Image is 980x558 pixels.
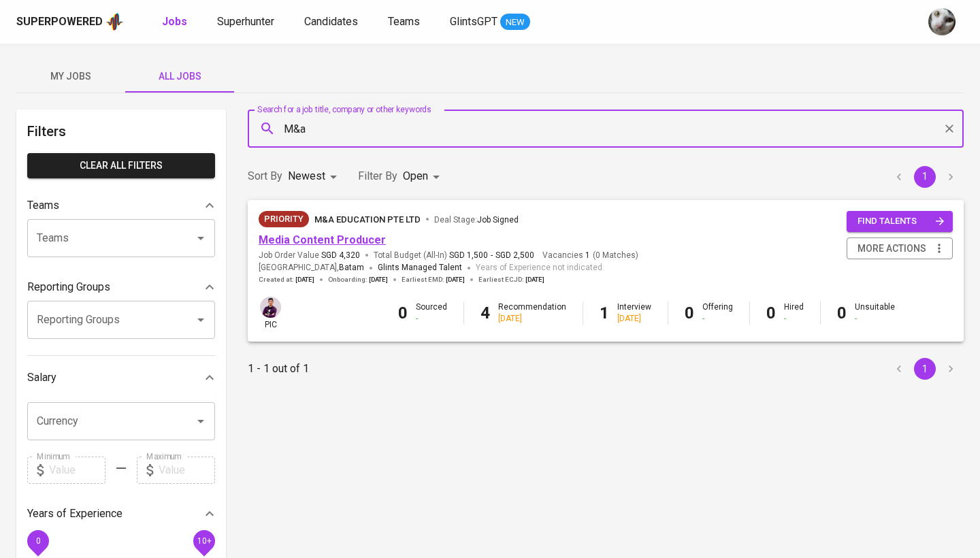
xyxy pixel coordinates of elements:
span: [DATE] [295,275,314,284]
div: [DATE] [498,313,566,325]
button: Clear [940,119,959,138]
button: Open [191,412,210,431]
input: Value [159,457,215,484]
b: 0 [398,303,408,323]
span: Clear All filters [38,157,204,174]
b: 0 [837,303,847,323]
a: GlintsGPT NEW [450,14,530,31]
span: more actions [857,240,926,257]
p: Sort By [248,168,282,184]
b: 1 [600,303,609,323]
p: Filter By [358,168,397,184]
span: 10+ [197,536,211,545]
span: [DATE] [446,275,465,284]
span: 1 [583,250,590,261]
span: Total Budget (All-In) [374,250,534,261]
h6: Filters [27,120,215,142]
span: Priority [259,212,309,226]
span: M&A Education Pte Ltd [314,214,421,225]
p: Teams [27,197,59,214]
span: Earliest ECJD : [478,275,544,284]
div: pic [259,295,282,331]
span: Candidates [304,15,358,28]
p: Newest [288,168,325,184]
button: Open [191,229,210,248]
img: tharisa.rizky@glints.com [928,8,955,35]
span: Onboarding : [328,275,388,284]
span: GlintsGPT [450,15,497,28]
button: more actions [847,237,953,260]
div: Unsuitable [855,301,895,325]
span: [DATE] [525,275,544,284]
span: Vacancies ( 0 Matches ) [542,250,638,261]
a: Teams [388,14,423,31]
button: find talents [847,211,953,232]
div: Salary [27,364,215,391]
b: 0 [766,303,776,323]
span: Created at : [259,275,314,284]
span: NEW [500,16,530,29]
span: Job Signed [477,215,519,225]
img: app logo [105,12,124,32]
span: SGD 2,500 [495,250,534,261]
button: Open [191,310,210,329]
button: Clear All filters [27,153,215,178]
div: Offering [702,301,733,325]
span: [DATE] [369,275,388,284]
span: Glints Managed Talent [378,263,462,272]
b: 0 [685,303,694,323]
a: Superpoweredapp logo [16,12,124,32]
div: Open [403,164,444,189]
div: Superpowered [16,14,103,30]
img: erwin@glints.com [260,297,281,318]
div: - [416,313,447,325]
span: SGD 4,320 [321,250,360,261]
nav: pagination navigation [886,166,964,188]
p: Salary [27,370,56,386]
b: Jobs [162,15,187,28]
span: Deal Stage : [434,215,519,225]
div: Newest [288,164,342,189]
a: Superhunter [217,14,277,31]
div: - [784,313,804,325]
span: Superhunter [217,15,274,28]
div: [DATE] [617,313,651,325]
div: Recommendation [498,301,566,325]
div: Hired [784,301,804,325]
input: Value [49,457,105,484]
div: Reporting Groups [27,274,215,301]
div: New Job received from Demand Team [259,211,309,227]
p: Years of Experience [27,506,122,522]
span: Batam [339,261,364,275]
button: page 1 [914,166,936,188]
nav: pagination navigation [886,358,964,380]
div: Sourced [416,301,447,325]
span: Earliest EMD : [402,275,465,284]
b: 4 [480,303,490,323]
button: page 1 [914,358,936,380]
div: Years of Experience [27,500,215,527]
div: Teams [27,192,215,219]
span: find talents [857,214,945,229]
span: Teams [388,15,420,28]
a: Candidates [304,14,361,31]
span: Years of Experience not indicated. [476,261,604,275]
p: Reporting Groups [27,279,110,295]
a: Jobs [162,14,190,31]
span: 0 [35,536,40,545]
span: [GEOGRAPHIC_DATA] , [259,261,364,275]
span: Open [403,169,428,182]
span: My Jobs [24,68,117,85]
span: SGD 1,500 [449,250,488,261]
p: 1 - 1 out of 1 [248,361,309,377]
div: - [702,313,733,325]
span: - [491,250,493,261]
div: - [855,313,895,325]
span: Job Order Value [259,250,360,261]
span: All Jobs [133,68,226,85]
div: Interview [617,301,651,325]
a: Media Content Producer [259,233,386,246]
